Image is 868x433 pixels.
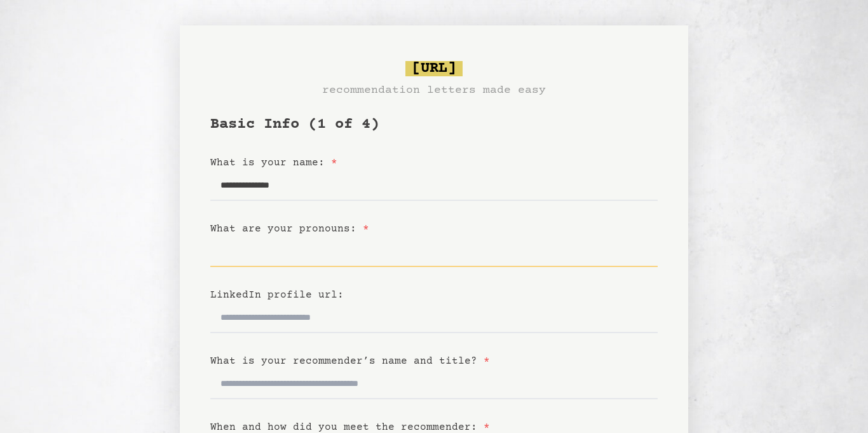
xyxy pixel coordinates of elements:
[322,81,546,99] h3: recommendation letters made easy
[210,422,490,433] label: When and how did you meet the recommender:
[210,157,337,168] label: What is your name:
[405,61,463,76] span: [URL]
[210,223,369,235] label: What are your pronouns:
[210,289,344,301] label: LinkedIn profile url:
[210,355,490,367] label: What is your recommender’s name and title?
[210,114,658,135] h1: Basic Info (1 of 4)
